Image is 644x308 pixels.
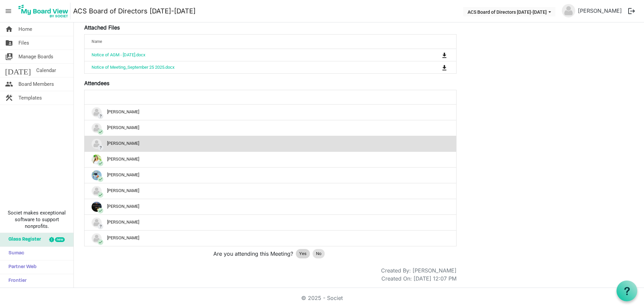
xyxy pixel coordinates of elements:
[92,65,174,70] a: Notice of Meeting_September 25 2025.docx
[92,202,449,212] div: [PERSON_NAME]
[92,107,449,117] div: [PERSON_NAME]
[5,77,13,91] span: people
[5,64,31,77] span: [DATE]
[5,50,13,63] span: switch_account
[3,209,70,230] span: Societ makes exceptional software to support nonprofits.
[296,249,310,258] div: Yes
[16,3,70,19] img: My Board View Logo
[92,52,145,57] a: Notice of AGM - [DATE].docx
[98,208,103,213] span: check
[299,250,307,257] span: Yes
[5,233,41,246] span: Glass Register
[2,5,15,17] span: menu
[92,155,102,165] img: P1o51ie7xrVY5UL7ARWEW2r7gNC2P9H9vlLPs2zch7fLSXidsvLolGPwwA3uyx8AkiPPL2cfIerVbTx3yTZ2nQ_thumb.png
[18,36,29,50] span: Files
[18,50,53,63] span: Manage Boards
[18,22,32,36] span: Home
[85,151,456,167] td: checkKaylee Norwood is template cell column header
[85,230,456,246] td: checkSalvatore Frisina is template cell column header
[92,202,102,212] img: m-dTpnBF_tlO4K6xenF10sU1D5ipUpE1k0fBkphRAVex5LDKgy7TzKuCFNd5_jJu_ufj7j4MyDkpIPdVQq1Kvw_thumb.png
[85,199,456,214] td: checkLynne E Morris is template cell column header
[5,91,13,105] span: construction
[213,250,293,258] span: Are you attending this Meeting?
[381,274,457,283] div: Created On: [DATE] 12:07 PM
[84,79,109,87] label: Attendees
[92,186,449,196] div: [PERSON_NAME]
[55,237,65,242] div: new
[98,239,103,245] span: check
[73,4,196,18] a: ACS Board of Directors [DATE]-[DATE]
[381,266,457,274] div: Created By: [PERSON_NAME]
[92,218,449,228] div: [PERSON_NAME]
[301,295,343,301] a: © 2025 - Societ
[463,7,555,16] button: ACS Board of Directors 2024-2025 dropdownbutton
[414,61,456,73] td: is Command column column header
[440,50,449,60] button: Download
[92,155,449,165] div: [PERSON_NAME]
[92,233,449,243] div: [PERSON_NAME]
[92,186,102,196] img: no-profile-picture.svg
[98,145,103,150] span: ?
[92,139,449,149] div: [PERSON_NAME]
[16,3,73,19] a: My Board View Logo
[92,233,102,243] img: no-profile-picture.svg
[92,170,449,180] div: [PERSON_NAME]
[92,170,102,180] img: eS2XCU6FbJQvk7pCqH0n2qhU9pEZIjLYjrHViidAOESft0ATAXtBLi2P8wu5ktwi-4mYFFOKi_t_JnLSt9Ldkg_thumb.png
[85,61,414,73] td: Notice of Meeting_September 25 2025.docx is template cell column header Name
[98,192,103,198] span: check
[414,49,456,61] td: is Command column column header
[92,123,449,133] div: [PERSON_NAME]
[85,49,414,61] td: Notice of AGM - September 25 2025.docx is template cell column header Name
[85,167,456,183] td: checkLisa Mancini is template cell column header
[92,107,102,117] img: no-profile-picture.svg
[18,77,54,91] span: Board Members
[5,36,13,50] span: folder_shared
[85,183,456,199] td: checkLisa Morine is template cell column header
[316,250,321,257] span: No
[84,23,120,32] label: Attached Files
[98,129,103,135] span: check
[85,120,456,136] td: checkKarl Hanley is template cell column header
[92,39,102,44] span: Name
[98,161,103,166] span: check
[98,224,103,229] span: ?
[5,22,13,36] span: home
[85,136,456,151] td: ?Kathryn Smith is template cell column header
[5,274,26,288] span: Frontier
[562,4,575,17] img: no-profile-picture.svg
[313,249,325,258] div: No
[36,64,56,77] span: Calendar
[18,91,42,105] span: Templates
[575,4,625,17] a: [PERSON_NAME]
[5,247,24,260] span: Sumac
[85,214,456,230] td: ?Margaret DeGroot is template cell column header
[92,139,102,149] img: no-profile-picture.svg
[92,123,102,133] img: no-profile-picture.svg
[440,63,449,72] button: Download
[98,176,103,182] span: check
[5,260,37,274] span: Partner Web
[625,4,639,18] button: logout
[92,218,102,228] img: no-profile-picture.svg
[85,105,456,120] td: ?Gloria Rojas is template cell column header
[98,113,103,119] span: ?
